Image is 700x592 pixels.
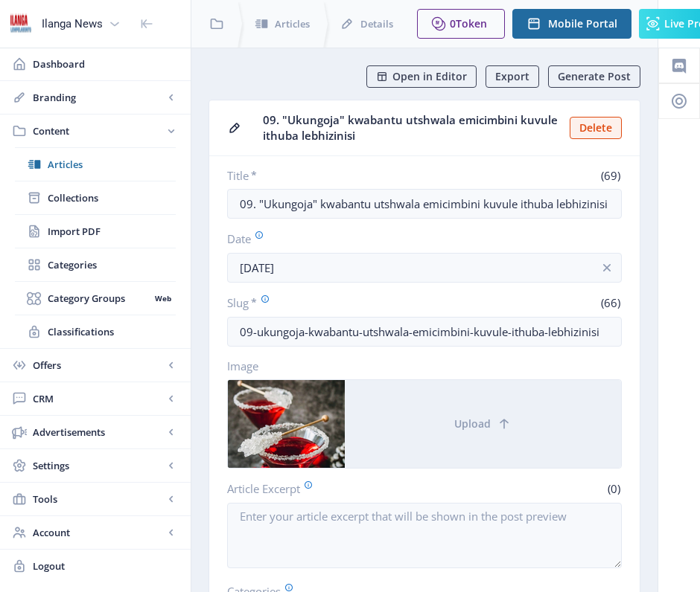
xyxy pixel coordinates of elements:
[48,224,176,239] span: Import PDF
[456,16,487,30] span: Token
[275,16,310,31] span: Articles
[227,480,419,497] label: Article Excerpt
[33,57,179,71] span: Dashboard
[48,291,150,306] span: Category Groups
[33,425,164,440] span: Advertisements
[592,253,622,283] button: info
[227,358,610,373] label: Image
[150,291,176,306] nb-badge: Web
[417,9,505,39] button: 0Token
[15,315,176,348] a: Classifications
[454,418,491,430] span: Upload
[227,295,419,311] label: Slug
[9,12,33,36] img: 6e32966d-d278-493e-af78-9af65f0c2223.png
[263,112,561,144] span: 09. "Ukungoja" kwabantu utshwala emicimbini kuvule ithuba lebhizinisi
[360,16,393,31] span: Details
[558,71,631,83] span: Generate Post
[15,215,176,248] a: Import PDF
[33,559,179,573] span: Logout
[15,148,176,181] a: Articles
[15,181,176,214] a: Collections
[599,260,614,275] nb-icon: info
[570,117,622,139] button: Delete
[33,391,164,406] span: CRM
[366,65,477,88] button: Open in Editor
[345,380,621,468] button: Upload
[15,282,176,315] a: Category GroupsWeb
[227,317,622,347] input: this-is-how-a-slug-looks-like
[548,65,640,88] button: Generate Post
[42,7,103,40] div: Ilanga News
[392,71,467,83] span: Open in Editor
[33,358,164,373] span: Offers
[48,257,176,272] span: Categories
[48,157,176,172] span: Articles
[33,90,164,105] span: Branding
[599,295,622,310] span: (66)
[227,168,419,183] label: Title
[605,481,622,496] span: (0)
[512,9,631,39] button: Mobile Portal
[33,123,164,138] span: Content
[227,231,610,247] label: Date
[495,71,529,83] span: Export
[548,18,617,30] span: Mobile Portal
[486,65,539,88] button: Export
[33,492,164,506] span: Tools
[48,190,176,205] span: Collections
[48,324,176,339] span: Classifications
[33,525,164,540] span: Account
[227,253,622,283] input: Publishing Date
[227,189,622,219] input: Type Article Title ...
[33,458,164,473] span: Settings
[599,168,622,183] span: (69)
[15,248,176,281] a: Categories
